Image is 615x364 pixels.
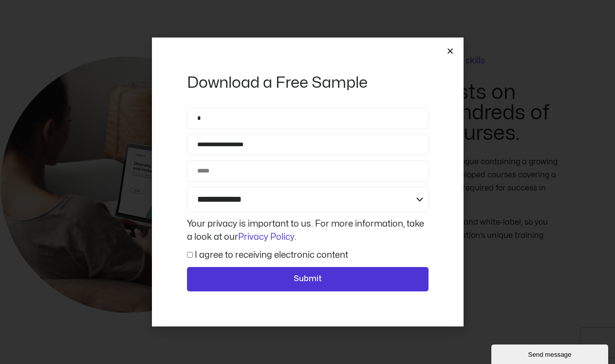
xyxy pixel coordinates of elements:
label: I agree to receiving electronic content [195,251,348,259]
a: Privacy Policy [238,233,295,241]
iframe: chat widget [491,343,610,364]
h2: Download a Free Sample [187,73,429,93]
div: Your privacy is important to us. For more information, take a look at our . [185,217,431,244]
span: Submit [294,273,322,286]
a: Close [447,47,454,55]
button: Submit [187,267,429,291]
